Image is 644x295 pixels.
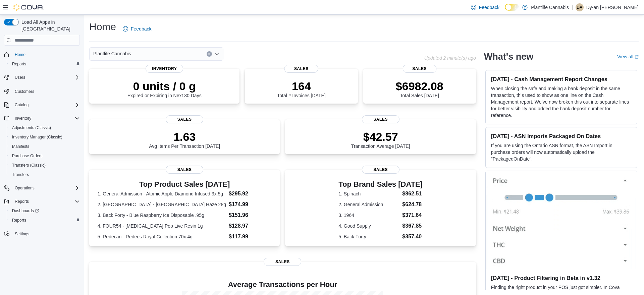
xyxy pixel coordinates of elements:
span: Inventory Manager (Classic) [9,133,80,141]
span: Transfers [12,172,29,177]
span: Adjustments (Classic) [12,125,51,130]
button: Users [12,73,28,81]
dd: $128.97 [229,222,272,230]
p: Updated 2 minute(s) ago [424,55,476,61]
dd: $117.99 [229,233,272,241]
a: Customers [12,87,37,96]
button: Settings [1,229,83,239]
nav: Complex example [4,47,80,256]
h4: Average Transactions per Hour [95,281,471,289]
p: $6982.08 [396,79,443,93]
dt: 5. Redecan - Redees Royal Collection 70x.4g [98,233,226,240]
span: Customers [12,87,80,95]
button: Reports [12,197,32,205]
dd: $151.96 [229,211,272,219]
h3: Top Brand Sales [DATE] [338,180,423,188]
span: Sales [402,65,436,73]
a: Manifests [9,142,32,151]
span: Inventory [146,65,183,73]
h1: Home [89,20,116,34]
img: Cova [13,4,44,11]
div: Avg Items Per Transaction [DATE] [149,130,220,149]
span: Reports [12,61,26,67]
span: Sales [362,115,399,123]
span: Adjustments (Classic) [9,124,80,132]
span: Dashboards [12,208,39,214]
span: Sales [264,258,301,266]
p: 0 units / 0 g [127,79,202,93]
p: $42.57 [351,130,410,143]
button: Customers [1,86,83,96]
a: Adjustments (Classic) [9,124,54,132]
span: Plantlife Cannabis [93,50,131,58]
div: Total # Invoices [DATE] [277,79,325,98]
span: Transfers [9,171,80,179]
dt: 3. 1964 [338,212,399,219]
span: Reports [12,197,80,205]
button: Home [1,50,83,59]
span: Home [15,52,25,57]
button: Manifests [7,142,83,151]
span: Sales [284,65,318,73]
span: Sales [166,115,203,123]
span: Transfers (Classic) [9,161,80,169]
dd: $624.78 [402,200,423,209]
span: Customers [15,89,34,94]
div: Transaction Average [DATE] [351,130,410,149]
span: Dashboards [9,207,80,215]
span: Purchase Orders [12,153,43,159]
span: Load All Apps in [GEOGRAPHIC_DATA] [19,19,80,32]
p: Dy-an [PERSON_NAME] [586,3,639,11]
dd: $357.40 [402,233,423,241]
a: Transfers (Classic) [9,161,48,169]
span: Users [12,73,80,81]
div: Dy-an Crisostomo [576,3,584,11]
p: When closing the safe and making a bank deposit in the same transaction, this used to show as one... [491,85,632,119]
a: Inventory Manager (Classic) [9,133,65,141]
h3: [DATE] - Product Filtering in Beta in v1.32 [491,275,632,281]
svg: External link [635,55,639,59]
dd: $367.85 [402,222,423,230]
a: Purchase Orders [9,152,45,160]
span: Catalog [15,102,29,108]
div: Total Sales [DATE] [396,79,443,98]
p: 164 [277,79,325,93]
span: Operations [15,185,35,191]
span: Da [577,3,582,11]
dt: 3. Back Forty - Blue Raspberry Ice Disposable .95g [98,212,226,219]
h3: Top Product Sales [DATE] [98,180,272,188]
p: If you are using the Ontario ASN format, the ASN Import in purchase orders will now automatically... [491,142,632,162]
span: Inventory [15,116,31,121]
span: Feedback [479,4,499,11]
p: | [572,3,573,11]
button: Operations [12,184,37,192]
a: Transfers [9,171,32,179]
button: Users [1,73,83,82]
button: Adjustments (Classic) [7,123,83,132]
span: Reports [9,216,80,224]
span: Catalog [12,101,80,109]
dt: 2. [GEOGRAPHIC_DATA] - [GEOGRAPHIC_DATA] Haze 28g [98,201,226,208]
span: Inventory [12,114,80,122]
span: Manifests [12,144,29,149]
dt: 4. Good Supply [338,223,399,229]
button: Reports [7,59,83,69]
button: Inventory Manager (Classic) [7,132,83,142]
span: Reports [9,60,80,68]
dt: 1. Spinach [338,190,399,197]
button: Open list of options [214,51,219,57]
a: Dashboards [7,206,83,216]
span: Feedback [131,25,151,32]
a: Settings [12,230,32,238]
span: Reports [15,199,29,204]
a: Feedback [468,1,502,14]
a: Reports [9,216,29,224]
h3: [DATE] - Cash Management Report Changes [491,76,632,82]
dd: $295.92 [229,190,272,198]
span: Sales [166,166,203,174]
h3: [DATE] - ASN Imports Packaged On Dates [491,133,632,139]
button: Reports [7,216,83,225]
span: Sales [362,166,399,174]
a: Reports [9,60,29,68]
span: Settings [15,231,29,237]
